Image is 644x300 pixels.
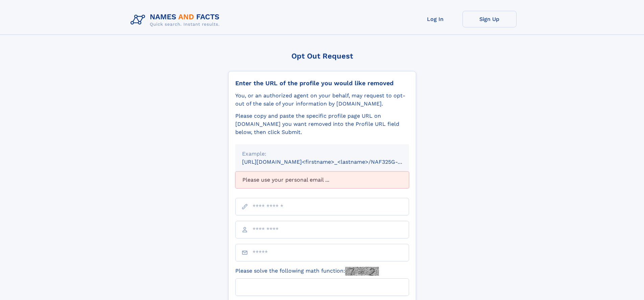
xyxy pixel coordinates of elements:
div: Please use your personal email ... [235,171,409,188]
label: Please solve the following math function: [235,267,379,276]
div: Opt Out Request [228,52,416,60]
small: [URL][DOMAIN_NAME]<firstname>_<lastname>/NAF325G-xxxxxxxx [242,159,422,165]
a: Log In [408,11,462,27]
div: You, or an authorized agent on your behalf, may request to opt-out of the sale of your informatio... [235,92,409,108]
div: Please copy and paste the specific profile page URL on [DOMAIN_NAME] you want removed into the Pr... [235,112,409,136]
a: Sign Up [462,11,517,27]
div: Enter the URL of the profile you would like removed [235,79,409,87]
img: Logo Names and Facts [128,11,225,29]
div: Example: [242,150,402,158]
